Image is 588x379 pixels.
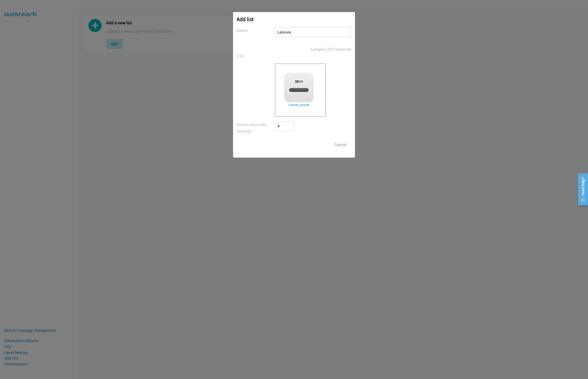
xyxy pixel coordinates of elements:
[237,52,275,59] label: CSV
[237,27,275,34] label: Name
[237,121,275,134] label: Hours since last attempt
[574,170,588,209] iframe: Resource Center
[287,88,367,92] span: [PERSON_NAME] + Lenovo-Dentsu ASEAN Win11 Q2 HK.csv
[237,16,351,23] h2: Add list
[293,79,305,84] span: KB
[330,140,351,150] button: Cancel
[295,79,299,84] strong: 39
[284,102,314,107] a: Cancel upload
[310,46,351,52] a: Sample CSV Template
